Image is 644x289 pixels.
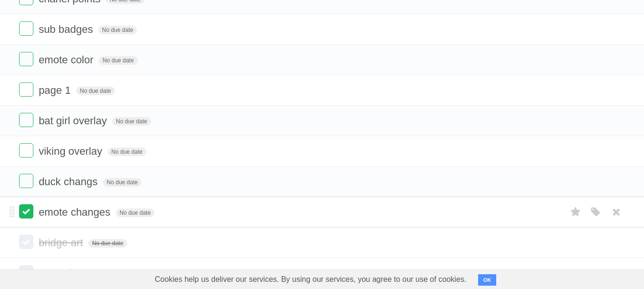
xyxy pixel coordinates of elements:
[39,115,109,127] span: bat girl overlay
[39,267,101,279] span: execution art
[39,84,73,96] span: page 1
[19,52,33,66] label: Done
[116,209,154,217] span: No due date
[39,237,85,249] span: bridge art
[76,87,115,95] span: No due date
[39,176,100,188] span: duck changs
[88,239,127,248] span: No due date
[99,56,137,65] span: No due date
[19,113,33,127] label: Done
[19,235,33,249] label: Done
[567,204,585,220] label: Star task
[19,82,33,97] label: Done
[19,21,33,36] label: Done
[19,143,33,158] label: Done
[108,148,146,156] span: No due date
[112,117,151,126] span: No due date
[39,145,104,157] span: viking overlay
[103,178,142,187] span: No due date
[39,54,96,66] span: emote color
[98,26,137,34] span: No due date
[478,274,497,286] button: OK
[19,174,33,188] label: Done
[19,204,33,219] label: Done
[39,23,95,35] span: sub badges
[19,265,33,279] label: Done
[145,270,476,289] span: Cookies help us deliver our services. By using our services, you agree to our use of cookies.
[39,206,112,218] span: emote changes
